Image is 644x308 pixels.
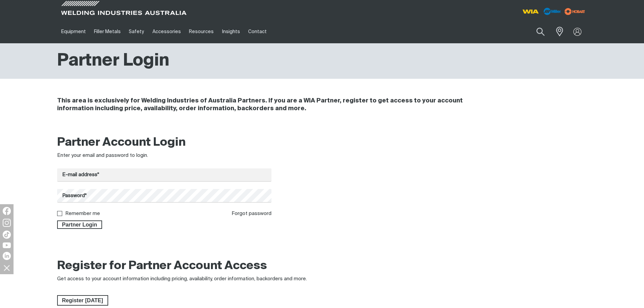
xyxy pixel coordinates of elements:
img: Facebook [3,207,11,215]
input: Product name or item number... [520,24,552,40]
img: LinkedIn [3,252,11,260]
button: Partner Login [57,220,102,229]
div: Enter your email and password to login. [57,152,272,160]
a: Register Today [57,295,108,306]
h2: Register for Partner Account Access [57,259,267,274]
a: Resources [185,20,218,43]
button: Search products [529,24,552,40]
img: TikTok [3,231,11,239]
img: YouTube [3,242,11,248]
a: Insights [218,20,244,43]
label: Remember me [65,211,100,216]
span: Get access to your account information including pricing, availability, order information, backor... [57,276,307,281]
a: Equipment [57,20,90,43]
h4: This area is exclusively for Welding Industries of Australia Partners. If you are a WIA Partner, ... [57,97,497,113]
span: Partner Login [58,220,102,229]
h1: Partner Login [57,50,169,72]
nav: Main [57,20,455,43]
h2: Partner Account Login [57,135,272,150]
a: Accessories [148,20,185,43]
img: Instagram [3,219,11,227]
img: hide socials [1,262,13,274]
span: Register [DATE] [58,295,108,306]
img: miller [563,6,587,17]
a: Filler Metals [90,20,125,43]
a: Forgot password [232,211,271,216]
a: Safety [125,20,148,43]
a: Contact [244,20,271,43]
